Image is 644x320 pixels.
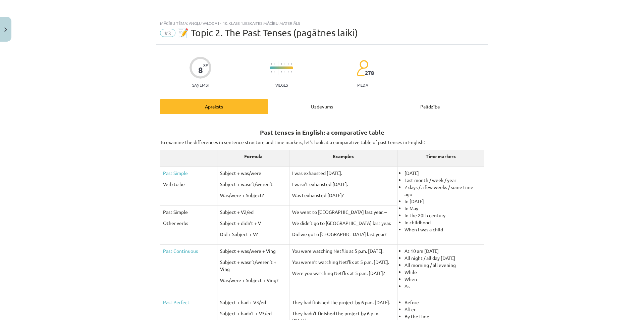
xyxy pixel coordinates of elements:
[405,226,481,233] li: When I was a child
[292,259,394,266] p: You weren’t watching Netflix at 5 p.m. [DATE].
[160,21,484,26] div: Mācību tēma: Angļu valoda i - 10.klase 1.ieskaites mācību materiāls
[281,63,282,65] img: icon-short-line-57e1e144782c952c97e751825c79c345078a6d821885a25fce030b3d8c18986b.svg
[220,209,286,216] p: Subject + V2/ed
[220,299,286,306] p: Subject + had + V3/ed
[163,209,214,216] p: Past Simple
[271,63,272,65] img: icon-short-line-57e1e144782c952c97e751825c79c345078a6d821885a25fce030b3d8c18986b.svg
[405,269,481,276] li: While
[274,63,275,65] img: icon-short-line-57e1e144782c952c97e751825c79c345078a6d821885a25fce030b3d8c18986b.svg
[244,153,263,159] b: Formula
[160,29,175,37] span: #3
[198,65,203,75] div: 8
[405,313,481,320] li: By the time
[288,63,288,65] img: icon-short-line-57e1e144782c952c97e751825c79c345078a6d821885a25fce030b3d8c18986b.svg
[220,220,286,227] p: Subject + didn’t + V
[160,99,268,114] div: Apraksts
[405,212,481,219] li: In the 20th century
[405,170,481,177] li: [DATE]
[405,198,481,205] li: In [DATE]
[292,170,394,177] p: I was exhausted [DATE].
[220,170,286,177] p: Subject + was/were
[405,205,481,212] li: In May
[405,299,481,306] li: Before
[405,219,481,226] li: In childhood
[405,276,481,283] li: When
[281,71,282,73] img: icon-short-line-57e1e144782c952c97e751825c79c345078a6d821885a25fce030b3d8c18986b.svg
[292,247,394,255] p: You were watching Netflix at 5 p.m. [DATE].
[160,139,484,146] p: To examine the differences in sentence structure and time markers, let’s look at a comparative ta...
[376,99,484,114] div: Palīdzība
[405,306,481,313] li: After
[291,71,292,73] img: icon-short-line-57e1e144782c952c97e751825c79c345078a6d821885a25fce030b3d8c18986b.svg
[405,177,481,184] li: Last month / week / year
[405,283,481,290] li: As
[292,209,394,216] p: We went to [GEOGRAPHIC_DATA] last year. –
[278,61,278,75] img: icon-long-line-d9ea69661e0d244f92f715978eff75569469978d946b2353a9bb055b3ed8787d.svg
[292,270,394,277] p: Were you watching Netflix at 5 p.m. [DATE]?
[163,220,214,227] p: Other verbs
[163,248,198,254] a: Past Continuous
[190,83,211,87] p: Saņemsi
[220,192,286,199] p: Was/were + Subject?
[357,60,368,77] img: students-c634bb4e5e11cddfef0936a35e636f08e4e9abd3cc4e673bd6f9a4125e45ecb1.svg
[275,83,288,87] p: Viegls
[268,99,376,114] div: Uzdevums
[292,231,394,238] p: Did we go to [GEOGRAPHIC_DATA] last year?
[291,63,292,65] img: icon-short-line-57e1e144782c952c97e751825c79c345078a6d821885a25fce030b3d8c18986b.svg
[292,192,394,199] p: Was I exhausted [DATE]?
[357,83,368,87] p: pilda
[292,181,394,188] p: I wasn’t exhausted [DATE].
[260,128,384,136] strong: Past tenses in English: a comparative table
[163,181,214,188] p: Verb to be
[177,27,358,38] span: 📝 Topic 2. The Past Tenses (pagātnes laiki)
[333,153,354,159] b: Examples
[405,247,481,255] li: At 10 am [DATE]
[220,181,286,188] p: Subject + wasn’t/weren’t
[405,184,481,198] li: 2 days / a few weeks / some time ago
[220,277,286,284] p: Was/were + Subject + Ving?
[284,63,285,65] img: icon-short-line-57e1e144782c952c97e751825c79c345078a6d821885a25fce030b3d8c18986b.svg
[220,310,286,317] p: Subject + hadn’t + V3/ed
[4,28,7,32] img: icon-close-lesson-0947bae3869378f0d4975bcd49f059093ad1ed9edebbc8119c70593378902aed.svg
[271,71,272,73] img: icon-short-line-57e1e144782c952c97e751825c79c345078a6d821885a25fce030b3d8c18986b.svg
[203,63,208,67] span: XP
[284,71,285,73] img: icon-short-line-57e1e144782c952c97e751825c79c345078a6d821885a25fce030b3d8c18986b.svg
[163,170,188,176] a: Past Simple
[292,220,394,227] p: We didn’t go to [GEOGRAPHIC_DATA] last year.
[426,153,456,159] b: Time markers
[163,299,190,305] a: Past Perfect
[220,231,286,238] p: Did + Subject + V?
[292,299,394,306] p: They had finished the project by 6 p.m. [DATE].
[405,262,481,269] li: All morning / all evening
[405,255,481,262] li: All night / all day [DATE]
[274,71,275,73] img: icon-short-line-57e1e144782c952c97e751825c79c345078a6d821885a25fce030b3d8c18986b.svg
[220,247,286,255] p: Subject + was/were + Ving
[365,70,374,76] span: 278
[288,71,288,73] img: icon-short-line-57e1e144782c952c97e751825c79c345078a6d821885a25fce030b3d8c18986b.svg
[220,259,286,273] p: Subject + wasn’t/weren’t + Ving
